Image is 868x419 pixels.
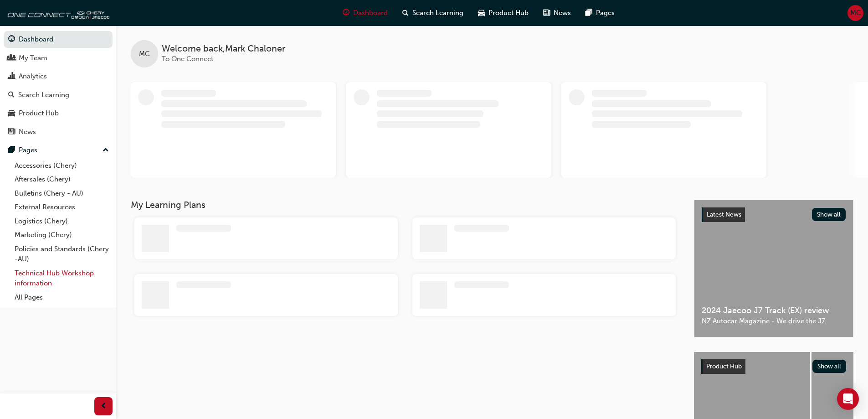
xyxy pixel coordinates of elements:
div: My Team [19,53,47,63]
span: 2024 Jaecoo J7 Track (EX) review [702,305,846,316]
a: car-iconProduct Hub [471,4,536,22]
span: Product Hub [706,362,742,370]
span: news-icon [543,7,550,19]
span: car-icon [478,7,485,19]
div: Analytics [19,71,47,82]
span: News [554,8,571,18]
button: Show all [812,208,846,221]
a: My Team [4,50,113,67]
a: search-iconSearch Learning [395,4,471,22]
span: guage-icon [8,36,15,44]
span: NZ Autocar Magazine - We drive the J7. [702,316,846,326]
a: Accessories (Chery) [11,159,113,173]
a: Bulletins (Chery - AU) [11,186,113,201]
span: news-icon [8,128,15,136]
a: Logistics (Chery) [11,214,113,228]
span: car-icon [8,109,15,118]
a: All Pages [11,290,113,305]
a: Aftersales (Chery) [11,172,113,186]
span: Product Hub [488,8,529,18]
div: Product Hub [19,108,59,119]
button: DashboardMy TeamAnalyticsSearch LearningProduct HubNews [4,29,113,142]
button: Show all [812,360,847,373]
button: MC [847,5,863,21]
span: Search Learning [412,8,463,18]
span: Pages [596,8,615,18]
a: Marketing (Chery) [11,228,113,242]
a: Latest NewsShow all [702,207,846,222]
span: search-icon [402,7,409,19]
a: Latest NewsShow all2024 Jaecoo J7 Track (EX) reviewNZ Autocar Magazine - We drive the J7. [694,200,853,337]
a: Product Hub [4,105,113,122]
img: oneconnect [5,4,109,22]
span: Dashboard [353,8,388,18]
div: Pages [19,145,37,155]
span: pages-icon [8,146,15,155]
a: External Resources [11,200,113,214]
span: guage-icon [343,7,349,19]
span: MC [139,49,150,59]
a: Dashboard [4,31,113,48]
span: To One Connect [162,55,213,63]
a: Policies and Standards (Chery -AU) [11,242,113,266]
a: Search Learning [4,87,113,103]
div: News [19,127,36,137]
a: guage-iconDashboard [335,4,395,22]
a: News [4,124,113,140]
button: Pages [4,142,113,159]
h3: My Learning Plans [131,200,679,210]
span: chart-icon [8,72,15,81]
div: Open Intercom Messenger [837,388,859,410]
a: Product HubShow all [701,359,846,374]
span: up-icon [103,145,109,156]
a: Technical Hub Workshop information [11,266,113,290]
a: Analytics [4,68,113,85]
span: MC [850,8,861,18]
div: Search Learning [18,90,69,100]
span: Latest News [707,211,741,218]
span: Welcome back , Mark Chaloner [162,44,285,54]
a: news-iconNews [536,4,578,22]
span: search-icon [8,91,15,99]
span: pages-icon [586,7,592,19]
span: people-icon [8,54,15,62]
span: prev-icon [100,401,107,412]
a: pages-iconPages [578,4,622,22]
